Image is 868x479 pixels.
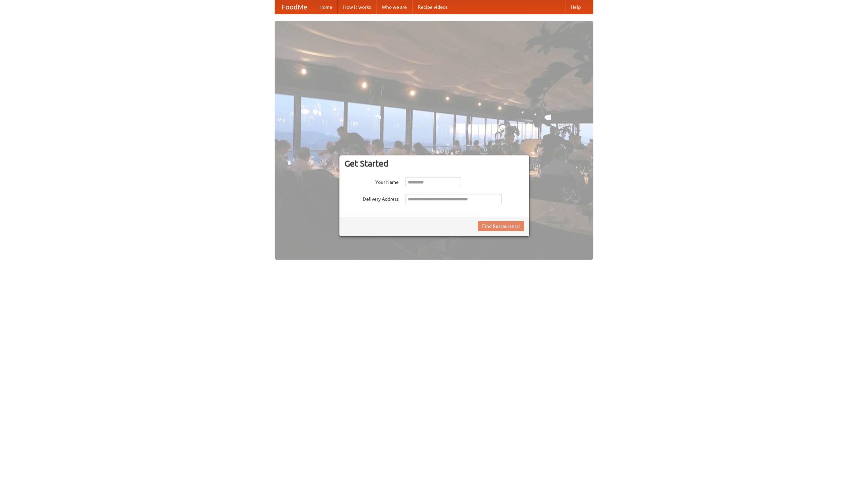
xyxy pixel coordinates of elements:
a: Recipe videos [412,0,453,14]
a: Who we are [376,0,412,14]
a: FoodMe [275,0,314,14]
a: How it works [338,0,376,14]
a: Help [565,0,586,14]
button: Find Restaurants! [478,221,524,231]
label: Your Name [344,177,399,186]
label: Delivery Address [344,194,399,202]
a: Home [314,0,338,14]
h3: Get Started [344,158,524,169]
